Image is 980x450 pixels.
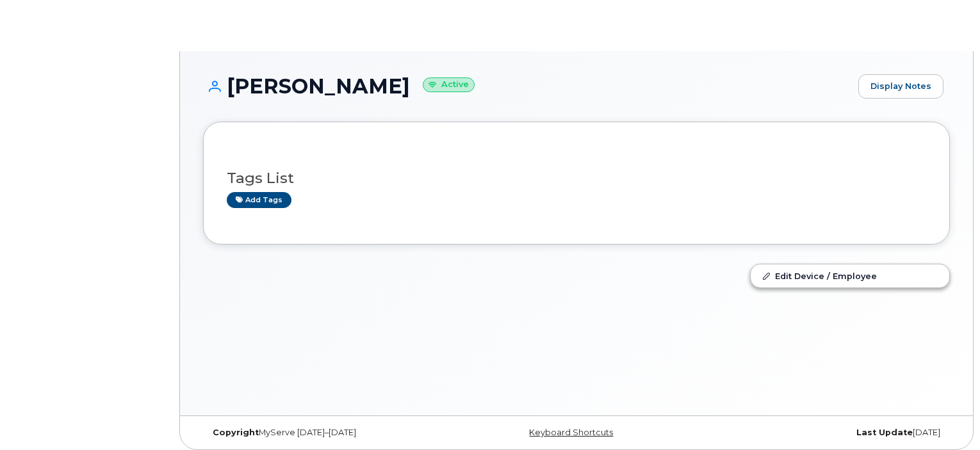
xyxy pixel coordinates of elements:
div: MyServe [DATE]–[DATE] [203,428,452,438]
h3: Tags List [227,170,926,186]
h1: [PERSON_NAME] [203,75,852,97]
strong: Last Update [856,428,913,437]
a: Add tags [227,192,291,208]
small: Active [423,77,475,92]
a: Display Notes [858,74,943,99]
a: Keyboard Shortcuts [529,428,613,437]
a: Edit Device / Employee [751,264,949,287]
div: [DATE] [701,428,950,438]
strong: Copyright [213,428,259,437]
